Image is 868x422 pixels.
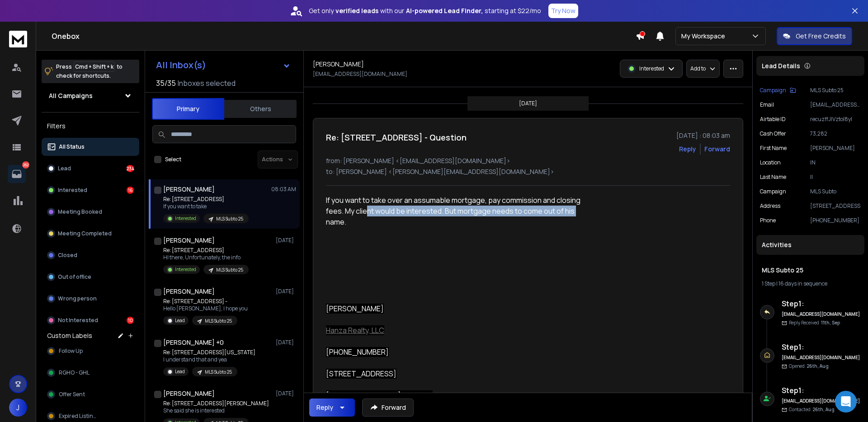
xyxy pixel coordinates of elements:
p: Press to check for shortcuts. [56,62,123,80]
p: Email [760,101,774,108]
button: All Campaigns [42,87,139,105]
button: Not Interested10 [42,311,139,329]
h6: [EMAIL_ADDRESS][DOMAIN_NAME] [782,398,861,404]
span: 26th, Aug [807,363,829,369]
p: MLS Subto 25 [205,318,232,324]
p: Try Now [551,6,576,15]
span: Follow Up [59,347,83,355]
p: Get Free Credits [796,32,846,41]
button: Meeting Completed [42,225,139,243]
p: [DATE] [276,339,296,346]
p: Last Name [760,173,786,181]
p: Lead [175,317,185,324]
p: MLS Subto [810,188,861,195]
h3: Custom Labels [47,331,92,340]
p: Out of office [58,273,91,281]
p: MLS Subto 25 [216,267,243,273]
h1: All Inbox(s) [156,61,206,70]
p: Contacted [789,406,835,413]
button: Reply [309,399,355,417]
p: Opened [789,363,829,370]
span: 1 Step [762,280,775,287]
p: MLS Subto 25 [216,216,243,222]
label: Select [165,156,181,163]
button: Closed [42,246,139,264]
p: Re: [STREET_ADDRESS] [163,247,249,254]
p: Add to [690,65,706,72]
p: [DATE] : 08:03 am [676,131,730,140]
span: [STREET_ADDRESS] [326,369,396,379]
div: 10 [127,317,134,324]
p: II [810,173,861,181]
span: [PERSON_NAME] [326,304,384,314]
p: location [760,159,781,166]
p: [STREET_ADDRESS] [810,202,861,210]
div: Forward [704,145,730,154]
p: Re: [STREET_ADDRESS][US_STATE] [163,349,255,356]
p: Re: [STREET_ADDRESS] [163,196,249,203]
button: Try Now [548,4,578,18]
p: [DATE] [276,237,296,244]
span: 26th, Aug [812,406,835,413]
button: Lead234 [42,159,139,178]
span: Cmd + Shift + k [74,61,115,72]
button: Get Free Credits [777,27,852,45]
p: [PERSON_NAME] [810,145,861,152]
button: Others [224,99,297,119]
p: Address [760,202,780,210]
h3: Filters [42,120,139,132]
p: [PHONE_NUMBER] [810,217,861,224]
p: Reply Received [789,319,840,326]
p: Interested [175,266,196,273]
p: [EMAIL_ADDRESS][DOMAIN_NAME] [313,70,407,78]
button: Follow Up [42,342,139,360]
p: Meeting Booked [58,208,102,216]
p: Lead Details [762,61,800,70]
p: My Workspace [681,32,729,41]
p: Meeting Completed [58,230,112,237]
p: Get only with our starting at $22/mo [309,6,541,15]
h6: Step 1 : [782,298,861,309]
strong: AI-powered Lead Finder, [406,6,483,15]
h6: Step 1 : [782,342,861,352]
p: HI there, Unfortunately, the info [163,254,249,261]
h1: [PERSON_NAME] [163,287,215,296]
p: Interested [58,187,87,194]
p: First Name [760,145,787,152]
p: [EMAIL_ADDRESS][DOMAIN_NAME] [810,101,861,108]
span: RGHO - GHL [59,369,90,376]
span: Expired Listing [59,413,97,420]
h6: [EMAIL_ADDRESS][DOMAIN_NAME] [782,354,861,361]
div: 16 [127,187,134,194]
a: Hanza Realty, LLC [326,325,384,335]
button: J [9,399,27,417]
button: All Status [42,138,139,156]
button: Interested16 [42,181,139,199]
span: [GEOGRAPHIC_DATA], In 46225 [326,390,433,400]
button: Campaign [760,87,796,94]
button: Reply [679,145,696,154]
p: I understand that and yea [163,356,255,363]
p: Campaign [760,87,786,94]
button: Meeting Booked [42,203,139,221]
div: | [762,280,859,287]
p: Re: [STREET_ADDRESS][PERSON_NAME] [163,400,269,407]
span: 16 days in sequence [778,280,827,287]
p: Phone [760,217,776,224]
p: [DATE] [276,390,296,397]
button: RGHO - GHL [42,364,139,382]
p: Hello [PERSON_NAME], I hope you [163,305,248,312]
h1: [PERSON_NAME] +0 [163,338,224,347]
div: Reply [316,403,333,412]
div: 234 [127,165,134,172]
p: [DATE] [519,100,537,107]
button: Primary [152,98,224,120]
p: Interested [175,215,196,222]
div: Activities [756,235,864,255]
p: Lead [175,368,185,375]
p: 08:03 AM [271,186,296,193]
button: Offer Sent [42,385,139,403]
h6: [EMAIL_ADDRESS][DOMAIN_NAME] [782,311,861,318]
